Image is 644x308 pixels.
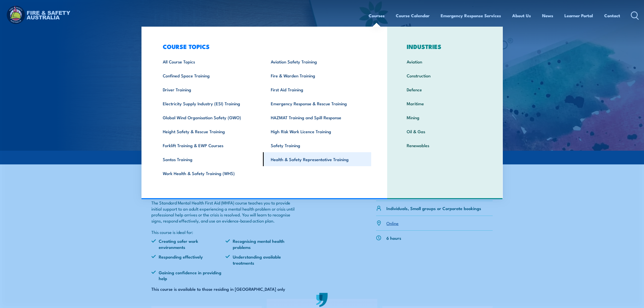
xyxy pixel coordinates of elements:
a: Mining [399,110,491,124]
p: The Standard Mental Health First Aid (MHFA) course teaches you to provide initial support to an a... [151,200,299,224]
a: News [542,9,553,22]
a: Forklift Training & EWP Courses [155,138,263,152]
p: Individuals, Small groups or Corporate bookings [386,205,481,211]
h3: COURSE TOPICS [155,43,371,50]
a: Aviation [399,55,491,69]
a: First Aid Training [263,82,371,96]
a: Emergency Response Services [441,9,501,22]
a: Construction [399,69,491,82]
a: Courses [369,9,385,22]
a: Safety Training [263,138,371,152]
a: High Risk Work Licence Training [263,124,371,138]
a: Course Calendar [396,9,430,22]
a: Global Wind Organisation Safety (GWO) [155,110,263,124]
a: All Course Topics [155,55,263,69]
div: This course is available to those residing in [GEOGRAPHIC_DATA] only [151,184,299,293]
a: Driver Training [155,82,263,96]
a: Electricity Supply Industry (ESI) Training [155,96,263,110]
li: Creating safer work environments [151,238,225,250]
a: Emergency Response & Rescue Training [263,96,371,110]
a: Height Safety & Rescue Training [155,124,263,138]
a: Learner Portal [564,9,593,22]
li: Understanding available treatments [225,254,299,266]
li: Gaining confidence in providing help [151,269,225,281]
a: Oil & Gas [399,124,491,138]
a: Defence [399,82,491,96]
h3: INDUSTRIES [399,43,491,50]
a: Santos Training [155,152,263,166]
li: Recognising mental health problems [225,238,299,250]
p: This course is ideal for: [151,229,299,235]
a: About Us [512,9,531,22]
a: Renewables [399,138,491,152]
a: Online [386,220,399,226]
a: Work Health & Safety Training (WHS) [155,166,263,180]
li: Responding effectively [151,254,225,266]
a: Maritime [399,96,491,110]
a: Confined Space Training [155,69,263,82]
a: Contact [604,9,620,22]
a: HAZMAT Training and Spill Response [263,110,371,124]
a: Aviation Safety Training [263,55,371,69]
a: Health & Safety Representative Training [263,152,371,166]
p: 6 hours [386,235,401,241]
a: Fire & Warden Training [263,69,371,82]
